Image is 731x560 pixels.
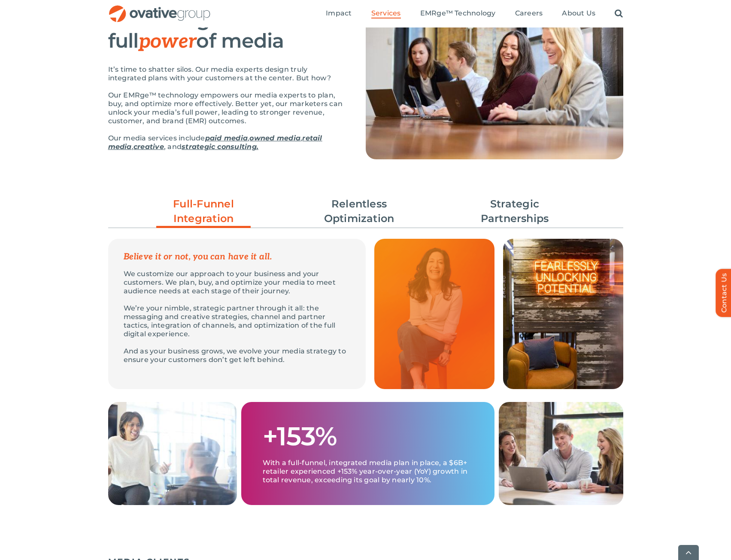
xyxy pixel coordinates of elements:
[371,9,401,18] a: Services
[124,304,350,338] p: We’re your nimble, strategic partner through it all: the messaging and creative strategies, chann...
[249,134,300,142] a: owned media
[108,192,623,230] ul: Post Filters
[371,9,401,18] span: Services
[108,134,344,151] p: Our media services include , , , , and
[515,9,543,18] span: Careers
[374,239,494,389] img: Media – Grid Quote 1
[124,347,350,364] p: And as your business grows, we evolve your media strategy to ensure your customers don’t get left...
[124,270,350,295] p: We customize our approach to your business and your customers. We plan, buy, and optimize your me...
[562,9,595,18] a: About Us
[108,9,344,52] h2: Unlocking the full of media
[562,9,595,18] span: About Us
[139,30,197,54] em: power
[182,143,258,151] a: strategic consulting.
[420,9,496,18] a: EMRge™ Technology
[515,9,543,18] a: Careers
[312,197,406,226] a: Relentless Optimization
[108,4,211,12] a: OG_Full_horizontal_RGB
[133,143,164,151] a: creative
[615,9,623,18] a: Search
[156,197,251,230] a: Full-Funnel Integration
[326,9,352,18] a: Impact
[263,423,337,450] h1: +153%
[108,134,322,151] a: retail media
[205,134,248,142] a: paid media
[124,253,350,261] p: Believe it or not, you can have it all.
[326,9,352,18] span: Impact
[263,450,473,484] p: With a full-funnel, integrated media plan in place, a $6B+ retailer experienced +153% year-over-y...
[467,197,562,226] a: Strategic Partnerships
[108,402,237,505] img: Media – Grid 2
[420,9,496,18] span: EMRge™ Technology
[108,91,344,125] p: Our EMRge™ technology empowers our media experts to plan, buy, and optimize more effectively. Bet...
[503,239,623,389] img: Media – Grid 1
[108,65,344,82] p: It’s time to shatter silos. Our media experts design truly integrated plans with your customers a...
